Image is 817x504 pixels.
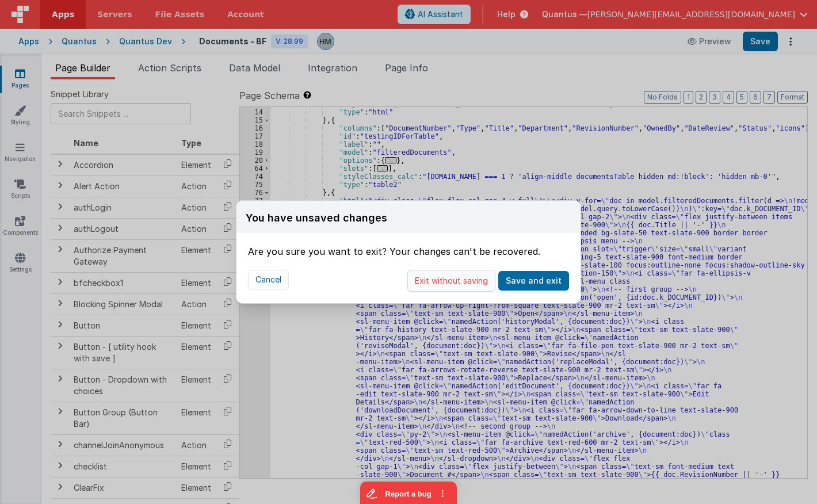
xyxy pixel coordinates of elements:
button: Save and exit [498,271,569,291]
div: You have unsaved changes [246,210,387,226]
button: Exit without saving [407,270,495,292]
button: Cancel [248,270,289,289]
div: Are you sure you want to exit? Your changes can't be recovered. [248,233,569,258]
